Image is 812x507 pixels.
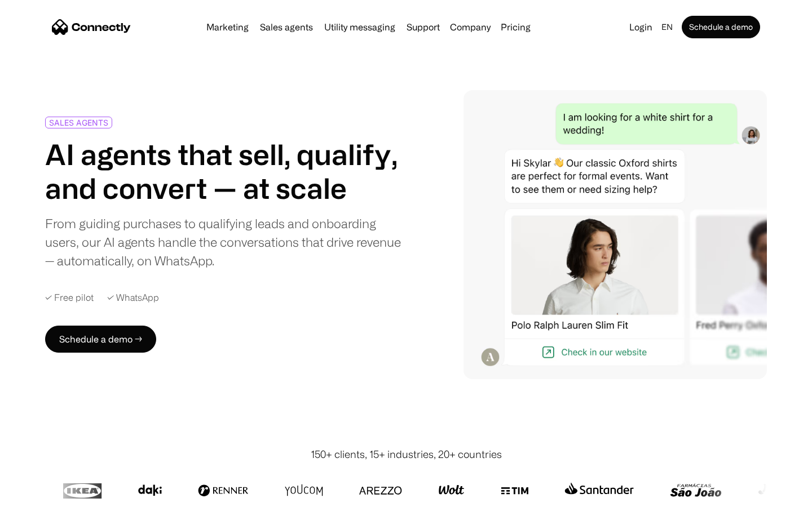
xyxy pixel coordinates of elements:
[45,137,401,205] h1: AI agents that sell, qualify, and convert — at scale
[45,292,94,303] div: ✓ Free pilot
[402,23,444,32] a: Support
[45,326,156,353] a: Schedule a demo →
[625,19,657,35] a: Login
[661,19,673,35] div: en
[202,23,253,32] a: Marketing
[45,214,401,270] div: From guiding purchases to qualifying leads and onboarding users, our AI agents handle the convers...
[23,487,68,503] ul: Language list
[11,486,68,503] aside: Language selected: English
[311,447,502,462] div: 150+ clients, 15+ industries, 20+ countries
[496,23,535,32] a: Pricing
[450,19,491,35] div: Company
[107,292,159,303] div: ✓ WhatsApp
[320,23,400,32] a: Utility messaging
[255,23,317,32] a: Sales agents
[49,118,108,127] div: SALES AGENTS
[682,16,760,38] a: Schedule a demo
